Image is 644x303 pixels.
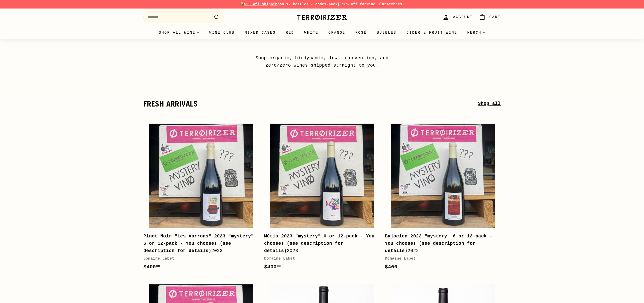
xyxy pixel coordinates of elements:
a: Account [439,10,476,25]
div: Primary [133,26,511,39]
a: Shop all [478,100,501,107]
div: 2023 [143,233,254,254]
a: Métis 2023 "mystery" 6 or 12-pack - You choose! (see description for details)2023Domaine Labet [264,118,380,276]
sup: 00 [156,265,160,268]
div: 2023 [264,233,375,254]
sup: 00 [277,265,281,268]
summary: Merch [462,26,490,39]
div: Domaine Labet [385,256,496,262]
sup: 00 [398,265,401,268]
span: $400 [143,264,160,270]
span: Cart [489,14,501,20]
span: $30 off shipping [244,2,280,6]
span: $400 [385,264,401,270]
b: Pinot Noir "Les Varrons" 2023 "mystery" 6 or 12-pack - You choose! (see description for details) [143,234,254,253]
span: Account [453,14,473,20]
b: Métis 2023 "mystery" 6 or 12-pack - You choose! (see description for details) [264,234,375,253]
a: Rosé [350,26,372,39]
div: 2022 [385,233,496,254]
a: Bubbles [372,26,401,39]
p: 📦 on 12 bottles - code | 10% off for members. [143,2,501,7]
a: Cider & Fruit Wine [401,26,462,39]
a: Cart [476,10,504,25]
a: Pinot Noir "Les Varrons" 2023 "mystery" 6 or 12-pack - You choose! (see description for details)2... [143,118,259,276]
div: Domaine Labet [264,256,375,262]
a: Mixed Cases [240,26,281,39]
div: Domaine Labet [143,256,254,262]
b: Bajocien 2022 "mystery" 6 or 12-pack - You choose! (see description for details) [385,234,493,253]
a: Orange [324,26,350,39]
a: White [299,26,324,39]
strong: 12pack [324,2,338,6]
summary: Shop all wine [154,26,204,39]
p: Shop organic, biodynamic, low-intervention, and zero/zero wines shipped straight to you. [244,55,400,69]
h2: fresh arrivals [143,99,478,108]
a: Wine Club [204,26,240,39]
span: $400 [264,264,281,270]
a: Wine Club [367,2,387,6]
a: Bajocien 2022 "mystery" 6 or 12-pack - You choose! (see description for details)2022Domaine Labet [385,118,501,276]
a: Red [281,26,299,39]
